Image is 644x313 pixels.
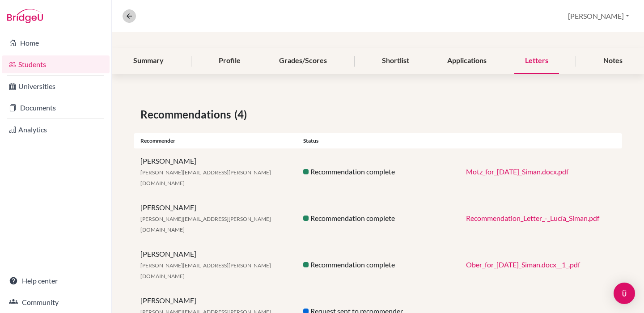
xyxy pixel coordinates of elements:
[2,77,110,95] a: Universities
[134,249,297,281] div: [PERSON_NAME]
[140,106,234,123] span: Recommendations
[466,260,580,269] a: Ober_for_[DATE]_Siman.docx__1_.pdf
[593,48,633,74] div: Notes
[140,216,271,233] span: [PERSON_NAME][EMAIL_ADDRESS][PERSON_NAME][DOMAIN_NAME]
[514,48,559,74] div: Letters
[2,34,110,52] a: Home
[371,48,420,74] div: Shortlist
[564,8,633,25] button: [PERSON_NAME]
[436,48,497,74] div: Applications
[134,202,297,234] div: [PERSON_NAME]
[297,137,459,145] div: Status
[134,137,297,145] div: Recommender
[614,283,635,304] div: Open Intercom Messenger
[2,272,110,290] a: Help center
[7,9,43,23] img: Bridge-U
[2,121,110,139] a: Analytics
[2,293,110,311] a: Community
[268,48,338,74] div: Grades/Scores
[297,213,459,224] div: Recommendation complete
[466,214,599,222] a: Recommendation_Letter_-_Lucía_Siman.pdf
[140,262,271,279] span: [PERSON_NAME][EMAIL_ADDRESS][PERSON_NAME][DOMAIN_NAME]
[208,48,251,74] div: Profile
[466,167,568,176] a: Motz_for_[DATE]_Siman.docx.pdf
[234,106,250,123] span: (4)
[123,48,174,74] div: Summary
[297,259,459,270] div: Recommendation complete
[134,156,297,188] div: [PERSON_NAME]
[2,55,110,73] a: Students
[297,166,459,177] div: Recommendation complete
[2,99,110,117] a: Documents
[140,169,271,186] span: [PERSON_NAME][EMAIL_ADDRESS][PERSON_NAME][DOMAIN_NAME]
